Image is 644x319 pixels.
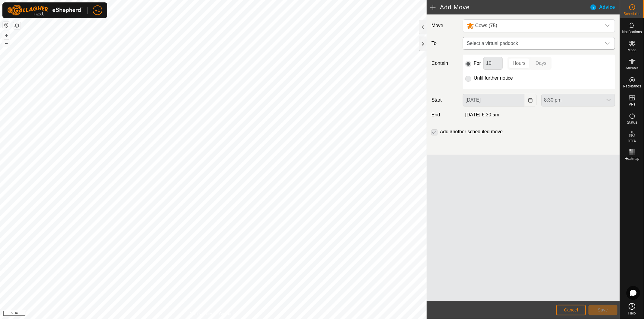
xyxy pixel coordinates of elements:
button: + [3,32,10,39]
span: Cancel [564,308,578,312]
span: Select a virtual paddock [464,37,601,49]
label: For [474,61,481,66]
button: Map Layers [13,22,21,29]
span: Neckbands [623,84,641,88]
a: Contact Us [219,311,237,317]
label: Contain [429,60,460,67]
a: Privacy Policy [190,311,212,317]
label: Add another scheduled move [440,129,503,134]
span: Mobs [628,48,636,52]
span: Animals [626,66,639,70]
h2: Add Move [430,4,589,11]
span: Status [627,121,637,124]
span: VPs [629,103,635,106]
label: Move [429,19,460,32]
label: End [429,111,460,118]
button: – [3,39,10,47]
div: dropdown trigger [601,37,614,49]
button: Reset Map [3,22,10,29]
span: Schedules [623,12,640,16]
span: Help [628,311,636,315]
label: To [429,37,460,50]
img: Gallagher Logo [7,5,83,16]
div: Advice [590,4,620,11]
label: Until further notice [474,76,513,81]
span: Heatmap [625,157,639,160]
span: Infra [628,139,636,142]
span: Save [598,308,608,312]
span: Notifications [622,30,642,34]
button: Choose Date [524,94,537,106]
label: Start [429,96,460,104]
span: Cows [464,20,601,32]
a: Help [620,301,644,317]
span: [DATE] 6:30 am [465,112,499,117]
span: RC [95,7,101,14]
span: Cows (75) [475,23,497,28]
div: dropdown trigger [601,20,614,32]
button: Cancel [556,305,586,315]
button: Save [588,305,617,315]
